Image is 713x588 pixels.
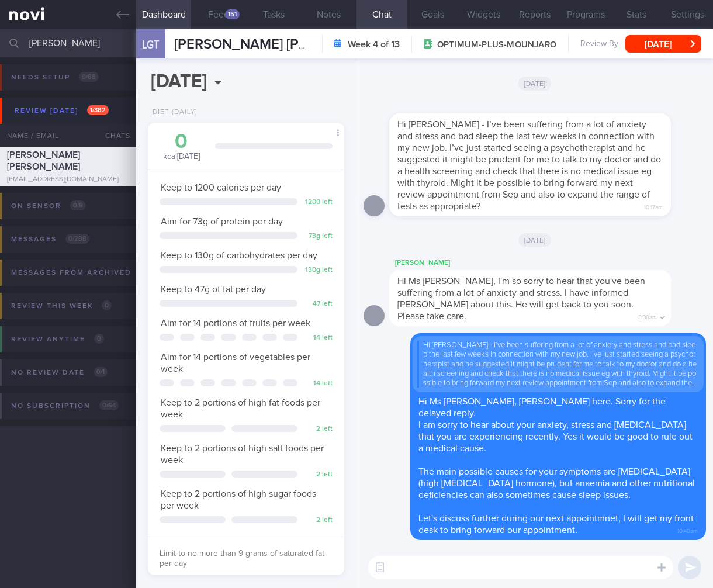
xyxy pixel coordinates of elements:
[7,175,129,184] div: [EMAIL_ADDRESS][DOMAIN_NAME]
[8,398,122,414] div: No subscription
[303,516,333,525] div: 2 left
[625,35,701,53] button: [DATE]
[160,132,203,152] div: 0
[8,298,115,314] div: Review this week
[102,300,112,310] span: 0
[8,198,89,214] div: On sensor
[79,72,99,82] span: 0 / 88
[638,310,657,321] span: 8:38am
[161,183,281,192] span: Keep to 1200 calories per day
[161,285,266,294] span: Keep to 47g of fat per day
[303,471,333,479] div: 2 left
[161,489,316,510] span: Keep to 2 portions of high sugar foods per week
[397,120,661,211] span: Hi [PERSON_NAME] - I’ve been suffering from a lot of anxiety and stress and bad sleep the last fe...
[418,467,695,500] span: The main possible causes for your symptoms are [MEDICAL_DATA] (high [MEDICAL_DATA] hormone), but ...
[70,200,86,210] span: 0 / 9
[160,549,324,568] span: Limit to no more than 9 grams of saturated fat per day
[677,524,698,535] span: 10:40am
[8,331,107,347] div: Review anytime
[303,266,333,275] div: 130 g left
[303,198,333,207] div: 1200 left
[89,124,136,147] div: Chats
[348,39,400,50] strong: Week 4 of 13
[12,103,112,119] div: Review [DATE]
[225,9,240,19] div: 151
[8,365,110,381] div: No review date
[397,276,645,321] span: Hi Ms [PERSON_NAME], I'm so sorry to hear that you've been suffering from a lot of anxiety and st...
[518,77,552,91] span: [DATE]
[161,352,310,373] span: Aim for 14 portions of vegetables per week
[8,231,92,247] div: Messages
[303,379,333,388] div: 14 left
[418,514,694,535] span: Let's discuss further during our next appointmnet, I will get my front desk to bring forward our ...
[437,39,556,51] span: OPTIMUM-PLUS-MOUNJARO
[417,341,699,388] div: Hi [PERSON_NAME] - I’ve been suffering from a lot of anxiety and stress and bad sleep the last fe...
[65,234,89,244] span: 0 / 288
[8,265,161,281] div: Messages from Archived
[161,251,317,260] span: Keep to 130g of carbohydrates per day
[644,200,663,212] span: 10:17am
[418,397,666,418] span: Hi Ms [PERSON_NAME], [PERSON_NAME] here. Sorry for the delayed reply.
[580,39,618,50] span: Review By
[8,70,102,85] div: Needs setup
[160,132,203,162] div: kcal [DATE]
[303,425,333,434] div: 2 left
[389,256,706,270] div: [PERSON_NAME]
[161,319,310,328] span: Aim for 14 portions of fruits per week
[7,150,80,171] span: [PERSON_NAME] [PERSON_NAME]
[174,37,395,51] span: [PERSON_NAME] [PERSON_NAME]
[161,217,283,226] span: Aim for 73g of protein per day
[303,232,333,241] div: 73 g left
[87,105,109,115] span: 1 / 382
[418,420,693,453] span: I am sorry to hear about your anxiety, stress and [MEDICAL_DATA] that you are experiencing recent...
[99,400,119,410] span: 0 / 64
[518,233,552,247] span: [DATE]
[148,108,198,117] div: Diet (Daily)
[94,367,108,377] span: 0 / 1
[303,300,333,309] div: 47 left
[94,334,104,344] span: 0
[303,334,333,343] div: 14 left
[161,398,320,419] span: Keep to 2 portions of high fat foods per week
[133,22,168,67] div: LGT
[161,444,324,465] span: Keep to 2 portions of high salt foods per week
